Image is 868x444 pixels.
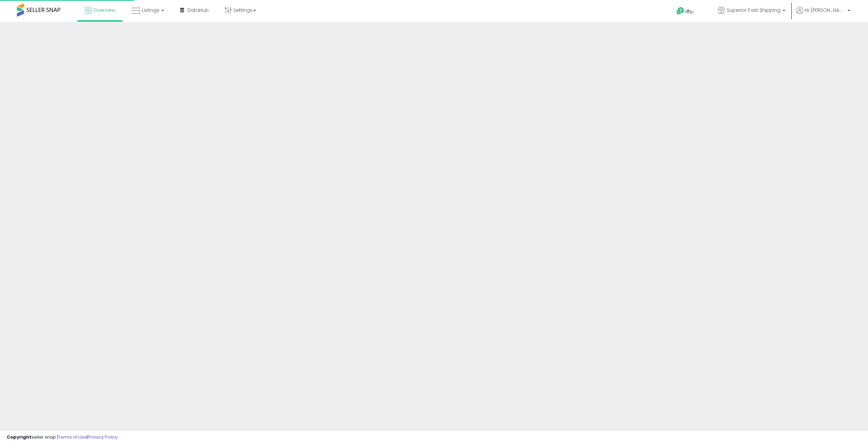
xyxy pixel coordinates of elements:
[671,2,707,22] a: Help
[796,7,850,22] a: Hi [PERSON_NAME]
[727,7,781,14] span: Superior Fast Shipping
[685,9,694,15] span: Help
[188,7,209,14] span: DataHub
[142,7,159,14] span: Listings
[93,7,115,14] span: Overview
[676,7,685,15] i: Get Help
[805,7,846,14] span: Hi [PERSON_NAME]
